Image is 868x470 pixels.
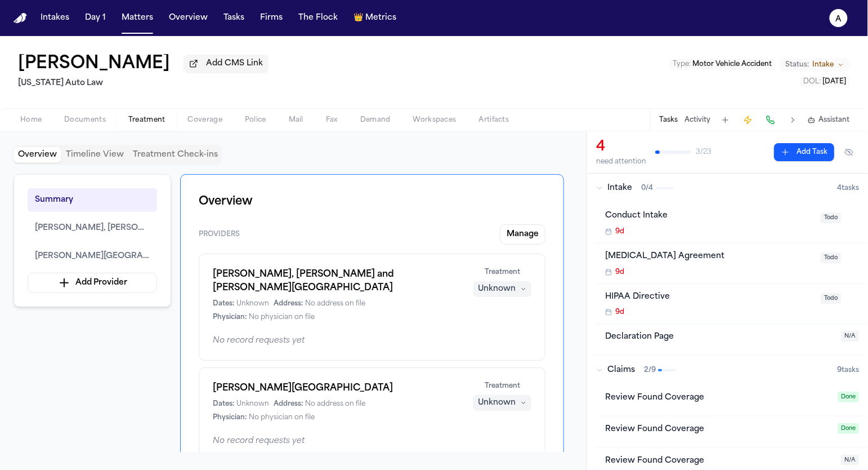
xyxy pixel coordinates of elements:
[696,148,712,157] span: 3 / 23
[18,54,170,74] button: Edit matter name
[213,268,460,295] h1: [PERSON_NAME], [PERSON_NAME] and [PERSON_NAME][GEOGRAPHIC_DATA]
[605,210,814,223] div: Conduct Intake
[774,143,834,161] button: Add Task
[213,313,247,322] span: Physician:
[596,203,868,243] div: Open task: Conduct Intake
[236,299,269,308] span: Unknown
[837,366,859,375] span: 9 task s
[14,13,27,24] a: Home
[813,60,834,69] span: Intake
[128,147,222,163] button: Treatment Check-ins
[838,392,859,402] span: Done
[587,174,868,203] button: Intake0/44tasks
[841,455,859,465] span: N/A
[199,193,545,211] h1: Overview
[596,138,646,156] div: 4
[740,112,756,128] button: Create Immediate Task
[80,8,110,28] button: Day 1
[413,116,457,125] span: Workspaces
[20,116,42,125] span: Home
[718,112,733,128] button: Add Task
[117,8,158,28] button: Matters
[478,397,516,409] div: Unknown
[14,13,27,24] img: Finch Logo
[615,227,624,236] span: 9d
[274,400,303,409] span: Address:
[605,455,834,468] div: Review Found Coverage
[18,77,269,90] h2: [US_STATE] Auto Law
[219,8,249,28] button: Tasks
[607,365,635,376] span: Claims
[808,116,850,125] button: Assistant
[615,308,624,317] span: 9d
[673,61,691,68] span: Type :
[605,291,814,304] div: HIPAA Directive
[294,8,342,28] button: The Flock
[819,116,850,125] span: Assistant
[605,392,831,405] div: Review Found Coverage
[839,143,859,161] button: Hide completed tasks (⌘⇧H)
[821,293,841,304] span: Todo
[587,356,868,385] button: Claims2/99tasks
[596,385,868,416] div: Open task: Review Found Coverage
[256,8,287,28] button: Firms
[305,400,365,409] span: No address on file
[644,366,656,375] span: 2 / 9
[500,224,545,245] button: Manage
[274,299,303,308] span: Address:
[485,268,520,277] span: Treatment
[596,284,868,325] div: Open task: HIPAA Directive
[326,116,338,125] span: Fax
[763,112,778,128] button: Make a Call
[305,299,365,308] span: No address on file
[607,183,632,194] span: Intake
[249,313,315,322] span: No physician on file
[786,60,809,69] span: Status:
[821,252,841,263] span: Todo
[14,147,61,163] button: Overview
[184,55,269,73] button: Add CMS Link
[596,416,868,448] div: Open task: Review Found Coverage
[206,58,263,69] span: Add CMS Link
[213,400,234,409] span: Dates:
[188,116,222,125] span: Coverage
[360,116,391,125] span: Demand
[473,281,531,297] button: Unknown
[289,116,303,125] span: Mail
[605,331,834,344] div: Declaration Page
[596,157,646,166] div: need attention
[213,382,460,395] h1: [PERSON_NAME][GEOGRAPHIC_DATA]
[18,54,170,74] h1: [PERSON_NAME]
[804,78,821,85] span: DOL :
[605,250,814,263] div: [MEDICAL_DATA] Agreement
[236,400,269,409] span: Unknown
[780,58,850,72] button: Change status from Intake
[61,147,128,163] button: Timeline View
[64,116,106,125] span: Documents
[479,116,509,125] span: Artifacts
[213,335,531,347] div: No record requests yet
[685,116,711,125] button: Activity
[841,331,859,342] span: N/A
[249,413,315,422] span: No physician on file
[670,59,776,70] button: Edit Type: Motor Vehicle Accident
[837,184,859,193] span: 4 task s
[245,116,266,125] span: Police
[28,216,157,240] button: [PERSON_NAME], [PERSON_NAME] and [PERSON_NAME][GEOGRAPHIC_DATA]
[36,8,74,28] button: Intakes
[596,324,868,355] div: Open task: Declaration Page
[349,8,401,28] button: crownMetrics
[615,268,624,277] span: 9d
[838,423,859,434] span: Done
[213,436,531,447] div: No record requests yet
[28,245,157,268] button: [PERSON_NAME][GEOGRAPHIC_DATA]
[800,76,850,87] button: Edit DOL: 2012-10-19
[605,423,831,436] div: Review Found Coverage
[199,230,240,239] span: Providers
